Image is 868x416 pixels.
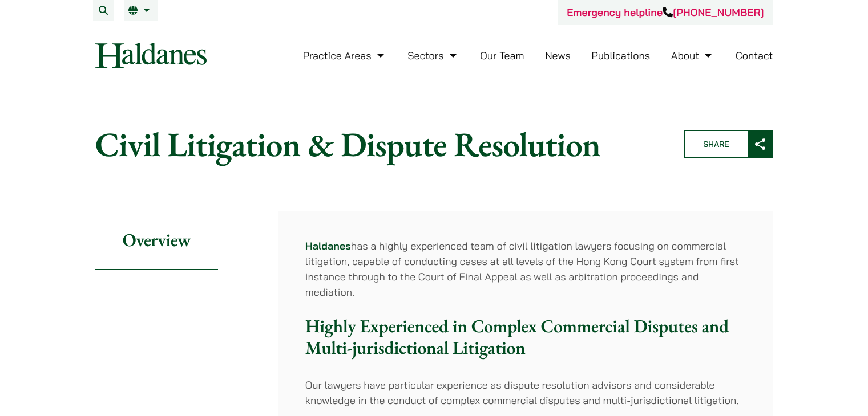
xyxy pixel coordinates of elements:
a: Emergency helpline[PHONE_NUMBER] [567,6,764,19]
a: News [545,49,571,62]
h3: Highly Experienced in Complex Commercial Disputes and Multi-jurisdictional Litigation [305,315,746,359]
a: Sectors [407,49,459,62]
p: has a highly experienced team of civil litigation lawyers focusing on commercial litigation, capa... [305,238,746,300]
a: Our Team [480,49,524,62]
button: Share [684,130,773,158]
h1: Civil Litigation & Dispute Resolution [95,124,665,165]
p: Our lawyers have particular experience as dispute resolution advisors and considerable knowledge ... [305,377,746,408]
a: Haldanes [305,239,351,252]
a: Practice Areas [303,49,387,62]
a: About [671,49,714,62]
h2: Overview [95,211,218,270]
img: Logo of Haldanes [95,43,207,68]
a: EN [128,6,153,15]
span: Share [685,131,748,157]
a: Contact [736,49,773,62]
a: Publications [592,49,651,62]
